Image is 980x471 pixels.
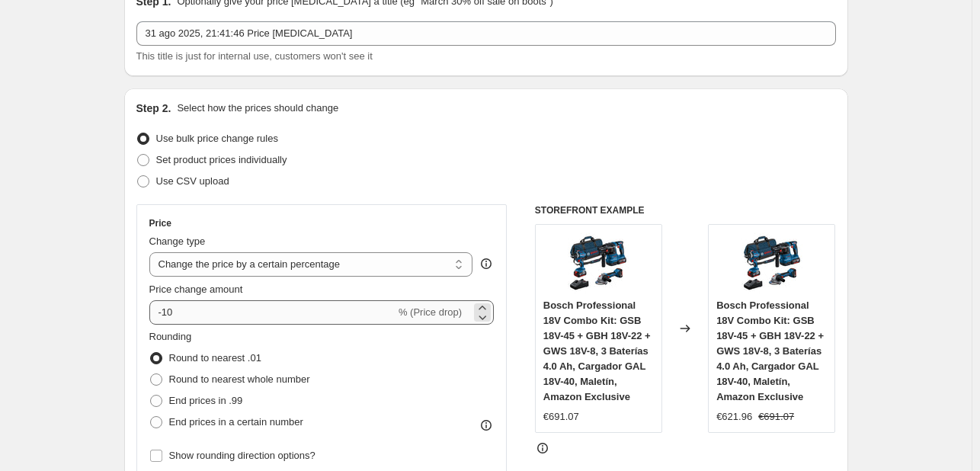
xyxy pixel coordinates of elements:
[156,133,278,144] span: Use bulk price change rules
[568,232,629,293] img: 81WTjUPBXCL_80x.jpg
[741,232,802,293] img: 81WTjUPBXCL_80x.jpg
[136,21,836,46] input: 30% off holiday sale
[479,256,494,271] div: help
[169,416,303,428] span: End prices in a certain number
[156,154,287,165] span: Set product prices individually
[169,352,261,364] span: Round to nearest .01
[716,409,752,425] div: €621.96
[149,284,243,295] span: Price change amount
[149,331,192,342] span: Rounding
[149,217,171,229] h3: Price
[399,306,462,318] span: % (Price drop)
[716,300,824,402] span: Bosch Professional 18V Combo Kit: GSB 18V-45 + GBH 18V-22 + GWS 18V-8, 3 Baterías 4.0 Ah, Cargado...
[535,204,836,216] h6: STOREFRONT EXAMPLE
[169,373,310,385] span: Round to nearest whole number
[149,235,206,247] span: Change type
[543,300,651,402] span: Bosch Professional 18V Combo Kit: GSB 18V-45 + GBH 18V-22 + GWS 18V-8, 3 Baterías 4.0 Ah, Cargado...
[758,409,794,425] strike: €691.07
[169,450,315,461] span: Show rounding direction options?
[169,395,243,406] span: End prices in .99
[156,175,229,187] span: Use CSV upload
[136,50,373,62] span: This title is just for internal use, customers won't see it
[177,101,338,116] p: Select how the prices should change
[149,300,396,325] input: -15
[543,409,579,425] div: €691.07
[136,101,171,116] h2: Step 2.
